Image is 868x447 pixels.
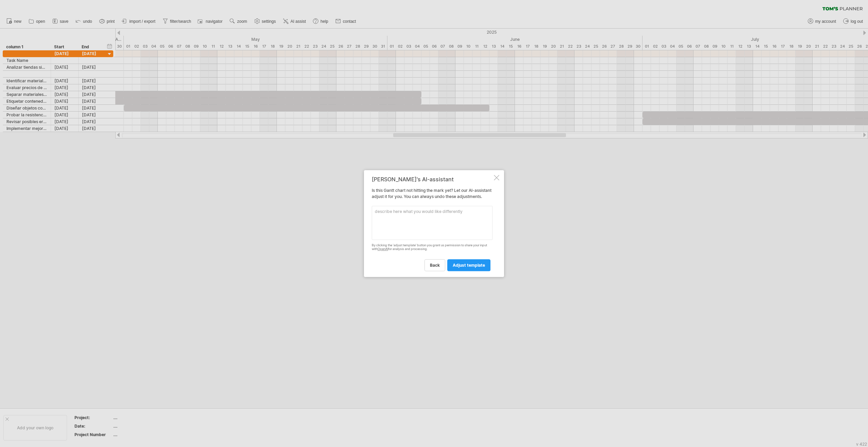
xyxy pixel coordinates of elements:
a: OpenAI [378,247,388,251]
a: adjust template [447,259,490,271]
span: back [430,263,440,268]
a: back [424,259,445,271]
span: adjust template [453,263,485,268]
div: [PERSON_NAME]'s AI-assistant [372,176,493,182]
div: By clicking the 'adjust template' button you grant us permission to share your input with for ana... [372,244,493,251]
div: Is this Gantt chart not hitting the mark yet? Let our AI-assistant adjust it for you. You can alw... [372,176,493,271]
